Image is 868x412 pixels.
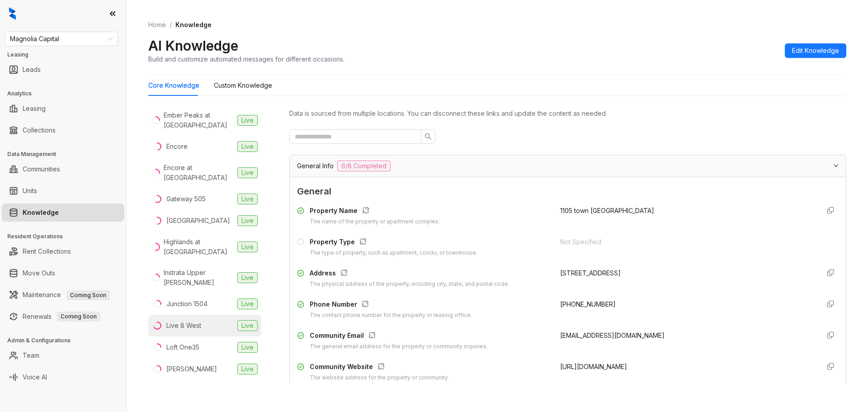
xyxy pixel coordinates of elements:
li: Move Outs [2,264,124,282]
li: Units [2,182,124,200]
li: Knowledge [2,204,124,222]
span: [PHONE_NUMBER] [560,300,616,308]
a: Home [146,20,168,30]
span: Live [237,342,258,353]
span: Live [237,194,258,204]
a: Leasing [23,99,46,118]
li: Voice AI [2,368,124,386]
div: Instrata Upper [PERSON_NAME] [164,268,234,288]
div: The physical address of the property, including city, state, and postal code. [310,280,509,289]
div: Address [310,268,509,280]
span: 6/8 Completed [337,161,391,171]
a: Rent Collections [23,242,71,260]
span: Live [237,364,258,374]
img: logo [9,7,16,20]
span: search [425,133,432,140]
li: Team [2,346,124,365]
span: Coming Soon [66,290,110,300]
div: Junction 1504 [166,299,208,309]
span: expanded [833,163,839,168]
div: Encore [166,142,188,152]
h3: Leasing [7,51,126,59]
div: Data is sourced from multiple locations. You can disconnect these links and update the content as... [289,109,846,118]
span: Magnolia Capital [10,32,113,46]
li: Leasing [2,99,124,118]
h2: AI Knowledge [148,37,238,54]
span: Live [237,141,258,152]
div: Loft One35 [166,342,199,352]
div: Property Type [310,237,477,249]
div: The website address for the property or community. [310,374,449,382]
a: Move Outs [23,264,55,282]
div: Community Website [310,362,449,374]
a: Voice AI [23,368,47,386]
div: Build and customize automated messages for different occasions. [148,54,344,64]
span: Live [237,272,258,283]
div: The name of the property or apartment complex. [310,218,440,226]
div: Not Specified [560,237,812,247]
span: Live [237,215,258,226]
a: RenewalsComing Soon [23,308,100,326]
div: Encore at [GEOGRAPHIC_DATA] [164,163,234,183]
h3: Analytics [7,90,126,98]
div: [STREET_ADDRESS] [560,268,812,278]
li: Leads [2,61,124,79]
a: Knowledge [23,204,59,222]
div: Custom Knowledge [214,81,272,90]
span: Live [237,298,258,309]
span: Live [237,115,258,126]
div: Community Email [310,331,488,342]
div: Live 8 West [166,321,201,331]
div: Gateway 505 [166,194,206,204]
div: The general email address for the property or community inquiries. [310,342,488,351]
a: Collections [23,121,56,139]
h3: Admin & Configurations [7,336,126,345]
span: [URL][DOMAIN_NAME] [560,363,627,370]
li: Communities [2,160,124,178]
li: Rent Collections [2,242,124,260]
span: Coming Soon [57,312,100,322]
a: Leads [23,61,41,79]
div: [PERSON_NAME] [166,364,217,374]
span: General [297,185,839,199]
h3: Resident Operations [7,232,126,241]
span: General Info [297,161,334,171]
a: Team [23,346,39,365]
div: Property Name [310,206,440,218]
div: The type of property, such as apartment, condo, or townhouse. [310,249,477,257]
div: Phone Number [310,299,472,311]
div: Core Knowledge [148,81,199,90]
span: Knowledge [175,21,212,28]
div: Highlands at [GEOGRAPHIC_DATA] [164,237,234,257]
span: Live [237,242,258,252]
h3: Data Management [7,150,126,158]
span: 1105 town [GEOGRAPHIC_DATA] [560,207,654,214]
span: [EMAIL_ADDRESS][DOMAIN_NAME] [560,331,665,339]
li: Renewals [2,308,124,326]
span: Live [237,320,258,331]
div: [GEOGRAPHIC_DATA] [166,216,230,226]
div: Ember Peaks at [GEOGRAPHIC_DATA] [164,110,234,130]
span: Live [237,167,258,178]
button: Edit Knowledge [785,43,846,58]
li: Collections [2,121,124,139]
a: Units [23,182,37,200]
span: Edit Knowledge [792,46,839,56]
a: Communities [23,160,60,178]
div: The contact phone number for the property or leasing office. [310,311,472,320]
li: Maintenance [2,286,124,304]
div: General Info6/8 Completed [290,155,846,177]
li: / [170,20,172,30]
